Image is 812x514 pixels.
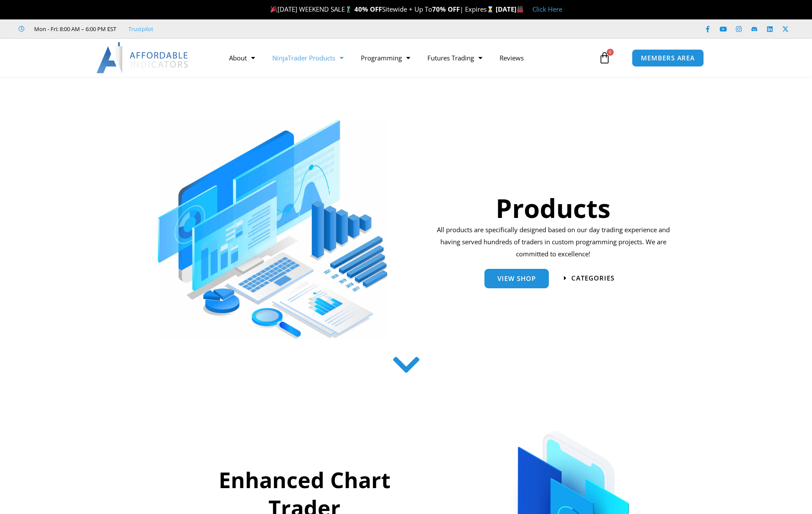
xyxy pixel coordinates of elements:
[354,5,382,13] strong: 40% OFF
[586,45,624,70] a: 0
[32,24,116,34] span: Mon - Fri: 8:00 AM – 6:00 PM EST
[632,49,704,67] a: MEMBERS AREA
[419,48,491,68] a: Futures Trading
[352,48,419,68] a: Programming
[434,224,673,260] p: All products are specifically designed based on our day trading experience and having served hund...
[484,269,549,288] a: View Shop
[517,6,523,13] img: 🏭
[432,5,460,13] strong: 70% OFF
[532,5,562,13] a: Click Here
[268,5,495,13] span: [DATE] WEEKEND SALE Sitewide + Up To | Expires
[434,190,673,226] h1: Products
[564,275,615,281] a: categories
[264,48,352,68] a: NinjaTrader Products
[496,5,524,13] strong: [DATE]
[345,6,352,13] img: 🏌️‍♂️
[96,42,189,73] img: LogoAI | Affordable Indicators – NinjaTrader
[491,48,532,68] a: Reviews
[607,49,614,56] span: 0
[641,55,695,61] span: MEMBERS AREA
[497,275,536,282] span: View Shop
[271,6,277,13] img: 🎉
[128,24,153,34] a: Trustpilot
[487,6,494,13] img: ⌛
[220,48,264,68] a: About
[220,48,596,68] nav: Menu
[158,120,387,339] img: ProductsSection scaled | Affordable Indicators – NinjaTrader
[571,275,615,281] span: categories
